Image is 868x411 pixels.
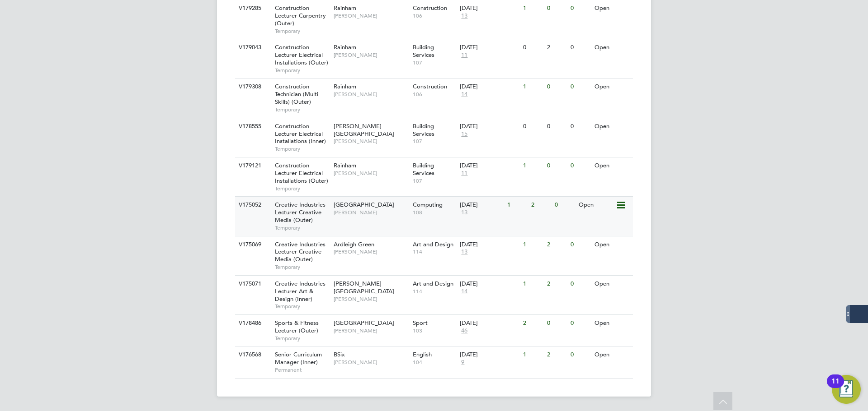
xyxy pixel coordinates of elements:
[275,366,329,374] span: Permanent
[460,44,519,51] div: [DATE]
[413,91,456,98] span: 106
[460,201,503,209] div: [DATE]
[460,170,469,177] span: 11
[413,240,453,248] span: Art and Design
[460,288,469,296] span: 14
[545,346,568,363] div: 2
[460,319,519,327] div: [DATE]
[568,346,592,363] div: 0
[552,197,576,213] div: 0
[334,280,394,295] span: [PERSON_NAME][GEOGRAPHIC_DATA]
[413,327,456,334] span: 103
[460,280,519,288] div: [DATE]
[275,224,329,231] span: Temporary
[334,296,408,303] span: [PERSON_NAME]
[334,162,356,169] span: Rainham
[592,236,632,253] div: Open
[521,236,544,253] div: 1
[568,79,592,95] div: 0
[413,177,456,185] span: 107
[568,276,592,292] div: 0
[568,236,592,253] div: 0
[275,280,325,303] span: Creative Industries Lecturer Art & Design (Inner)
[592,315,632,332] div: Open
[460,359,466,366] span: 9
[521,315,544,332] div: 2
[275,106,329,113] span: Temporary
[545,157,568,174] div: 0
[568,118,592,135] div: 0
[334,4,356,12] span: Rainham
[236,276,268,292] div: V175071
[460,327,469,335] span: 46
[545,276,568,292] div: 2
[521,79,544,95] div: 1
[236,346,268,363] div: V176568
[275,4,326,27] span: Construction Lecturer Carpentry (Outer)
[460,130,469,138] span: 15
[334,138,408,145] span: [PERSON_NAME]
[460,91,469,98] span: 14
[413,351,432,358] span: English
[236,118,268,135] div: V178555
[334,240,374,248] span: Ardleigh Green
[236,39,268,56] div: V179043
[275,162,328,185] span: Construction Lecturer Electrical Installations (Outer)
[592,346,632,363] div: Open
[460,51,469,59] span: 11
[236,157,268,174] div: V179121
[592,118,632,135] div: Open
[413,43,434,59] span: Building Services
[413,162,434,177] span: Building Services
[275,43,328,66] span: Construction Lecturer Electrical Installations (Outer)
[521,39,544,56] div: 0
[545,315,568,332] div: 0
[592,276,632,292] div: Open
[413,319,428,327] span: Sport
[413,59,456,66] span: 107
[275,303,329,310] span: Temporary
[521,276,544,292] div: 1
[521,157,544,174] div: 1
[521,346,544,363] div: 1
[460,5,519,12] div: [DATE]
[334,248,408,255] span: [PERSON_NAME]
[275,351,322,366] span: Senior Curriculum Manager (Inner)
[334,122,394,138] span: [PERSON_NAME][GEOGRAPHIC_DATA]
[334,43,356,51] span: Rainham
[460,241,519,249] div: [DATE]
[592,157,632,174] div: Open
[413,359,456,366] span: 104
[413,248,456,255] span: 114
[576,197,616,213] div: Open
[334,12,408,19] span: [PERSON_NAME]
[236,236,268,253] div: V175069
[545,79,568,95] div: 0
[413,4,447,12] span: Construction
[236,79,268,95] div: V179308
[413,201,443,208] span: Computing
[568,157,592,174] div: 0
[413,209,456,216] span: 108
[413,83,447,90] span: Construction
[832,375,861,404] button: Open Resource Center, 11 new notifications
[275,185,329,192] span: Temporary
[334,51,408,59] span: [PERSON_NAME]
[545,39,568,56] div: 2
[592,39,632,56] div: Open
[334,359,408,366] span: [PERSON_NAME]
[334,351,345,358] span: BSix
[529,197,552,213] div: 2
[460,162,519,170] div: [DATE]
[413,122,434,138] span: Building Services
[275,83,318,106] span: Construction Technician (Multi Skills) (Outer)
[334,201,394,208] span: [GEOGRAPHIC_DATA]
[275,67,329,74] span: Temporary
[521,118,544,135] div: 0
[568,39,592,56] div: 0
[334,170,408,177] span: [PERSON_NAME]
[334,209,408,216] span: [PERSON_NAME]
[275,122,326,145] span: Construction Lecturer Electrical Installations (Inner)
[236,197,268,213] div: V175052
[275,145,329,152] span: Temporary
